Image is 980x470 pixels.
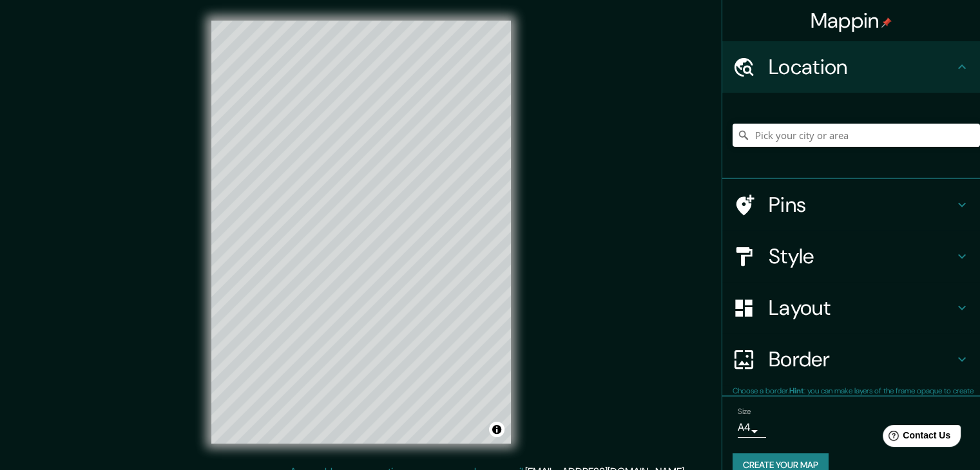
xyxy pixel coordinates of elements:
div: Layout [722,282,980,334]
button: Toggle attribution [489,422,504,437]
div: Location [722,41,980,93]
iframe: Help widget launcher [865,420,966,456]
b: Hint [789,386,804,396]
h4: Pins [769,192,954,218]
h4: Mappin [811,8,892,33]
div: Style [722,230,980,282]
h4: Border [769,346,954,372]
h4: Location [769,54,954,80]
input: Pick your city or area [733,124,980,147]
h4: Style [769,243,954,269]
div: A4 [738,417,766,438]
div: Border [722,334,980,385]
img: pin-icon.png [881,17,892,28]
label: Size [738,406,751,417]
p: Choose a border. : you can make layers of the frame opaque to create some cool effects. [733,385,980,408]
h4: Layout [769,295,954,321]
div: Pins [722,179,980,230]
